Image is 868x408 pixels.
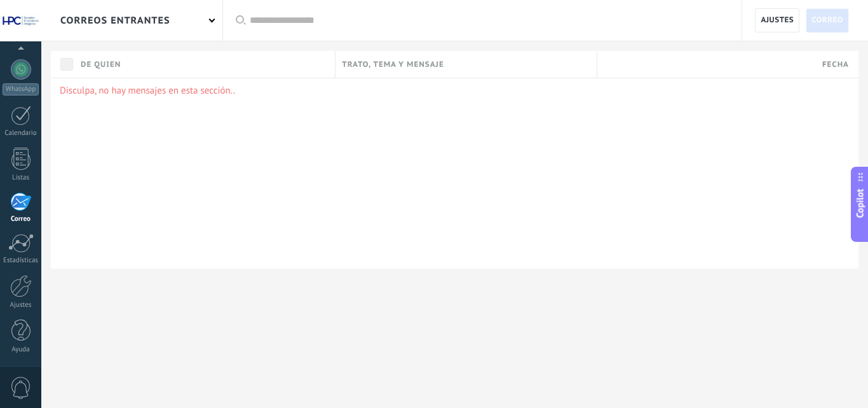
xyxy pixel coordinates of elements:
[3,346,39,354] div: Ayuda
[3,257,39,265] div: Estadísticas
[806,8,849,32] a: Correo
[3,129,39,137] div: Calendario
[755,8,799,32] a: Ajustes
[822,59,849,71] span: Fecha
[3,215,39,223] div: Correo
[3,83,39,95] div: WhatsApp
[342,59,444,71] span: Trato, tema y mensaje
[81,59,121,71] span: De quien
[854,188,867,218] span: Copilot
[3,301,39,309] div: Ajustes
[3,174,39,182] div: Listas
[811,9,843,32] span: Correo
[761,9,794,32] span: Ajustes
[60,85,850,97] p: Disculpa, no hay mensajes en esta sección..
